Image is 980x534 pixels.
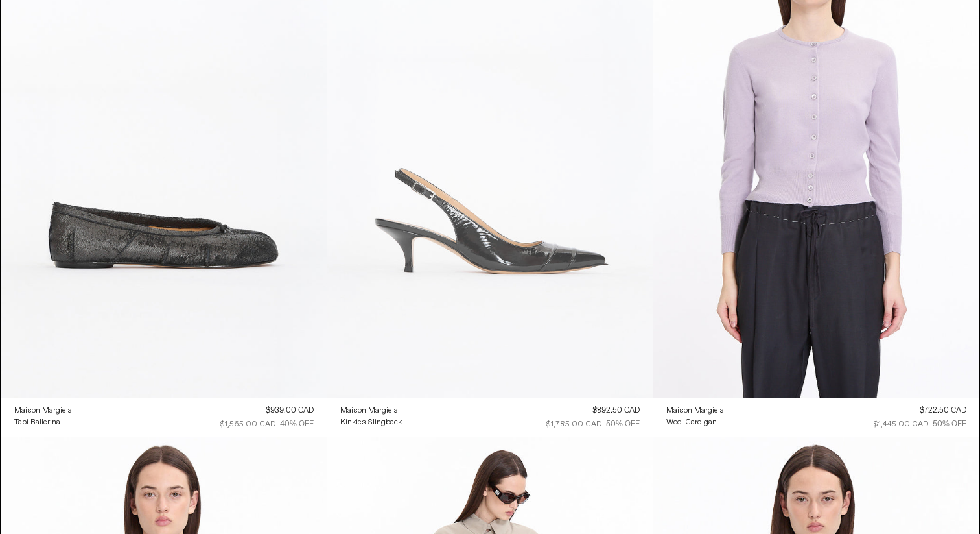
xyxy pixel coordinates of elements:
[340,417,402,428] a: Kinkies Slingback
[280,419,314,430] div: 40% OFF
[666,417,717,428] div: Wool Cardigan
[874,419,929,430] div: $1,445.00 CAD
[14,406,72,417] div: Maison Margiela
[606,419,640,430] div: 50% OFF
[266,405,314,417] div: $939.00 CAD
[340,417,402,428] div: Kinkies Slingback
[592,405,640,417] div: $892.50 CAD
[220,419,276,430] div: $1,565.00 CAD
[666,405,724,417] a: Maison Margiela
[933,419,966,430] div: 50% OFF
[14,417,72,428] a: Tabi Ballerina
[14,405,72,417] a: Maison Margiela
[340,406,398,417] div: Maison Margiela
[920,405,966,417] div: $722.50 CAD
[14,417,60,428] div: Tabi Ballerina
[666,406,724,417] div: Maison Margiela
[340,405,402,417] a: Maison Margiela
[666,417,724,428] a: Wool Cardigan
[546,419,602,430] div: $1,785.00 CAD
